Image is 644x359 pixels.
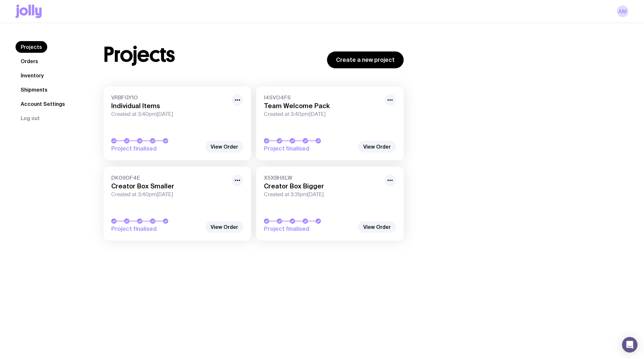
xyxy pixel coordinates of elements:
[358,141,396,152] a: View Order
[16,55,43,67] a: Orders
[264,174,380,181] span: X5XBHXLW
[16,84,53,95] a: Shipments
[111,102,228,110] h3: Individual Items
[264,182,380,190] h3: Creator Box Bigger
[256,86,404,160] a: I4SVO4FSTeam Welcome PackCreated at 3:40pm[DATE]Project finalised
[111,94,228,101] span: VRBFGY1O
[264,102,380,110] h3: Team Welcome Pack
[264,111,380,118] span: Created at 3:40pm[DATE]
[205,221,243,233] a: View Order
[104,44,175,65] h1: Projects
[205,141,243,152] a: View Order
[264,225,355,233] span: Project finalised
[111,182,228,190] h3: Creator Box Smaller
[622,337,638,353] div: Open Intercom Messenger
[264,145,355,152] span: Project finalised
[104,86,251,160] a: VRBFGY1OIndividual ItemsCreated at 3:40pm[DATE]Project finalised
[16,70,49,81] a: Inventory
[104,167,251,241] a: DK09DF4ECreator Box SmallerCreated at 3:40pm[DATE]Project finalised
[16,41,47,53] a: Projects
[111,191,228,198] span: Created at 3:40pm[DATE]
[111,111,228,118] span: Created at 3:40pm[DATE]
[617,6,628,17] a: AM
[16,112,45,124] button: Log out
[111,145,202,152] span: Project finalised
[358,221,396,233] a: View Order
[264,191,380,198] span: Created at 3:31pm[DATE]
[111,225,202,233] span: Project finalised
[256,167,404,241] a: X5XBHXLWCreator Box BiggerCreated at 3:31pm[DATE]Project finalised
[16,98,70,110] a: Account Settings
[264,94,380,101] span: I4SVO4FS
[111,174,228,181] span: DK09DF4E
[327,51,404,68] a: Create a new project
